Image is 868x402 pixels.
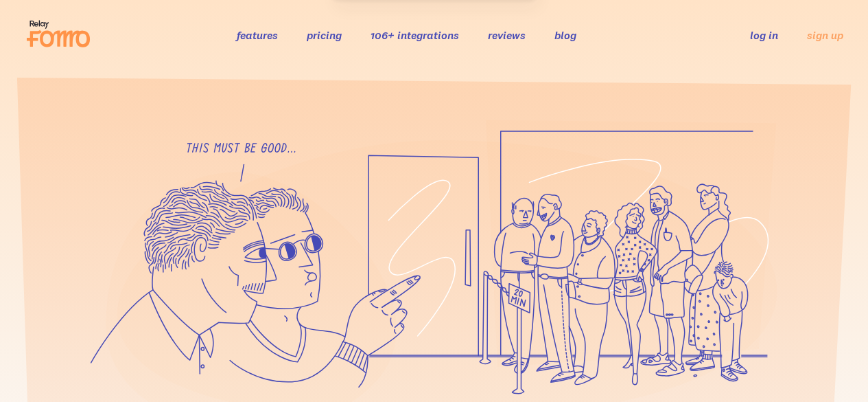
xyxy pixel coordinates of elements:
[371,28,459,42] a: 106+ integrations
[488,28,526,42] a: reviews
[554,28,576,42] a: blog
[750,28,778,42] a: log in
[807,28,843,43] a: sign up
[237,28,278,42] a: features
[307,28,342,42] a: pricing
